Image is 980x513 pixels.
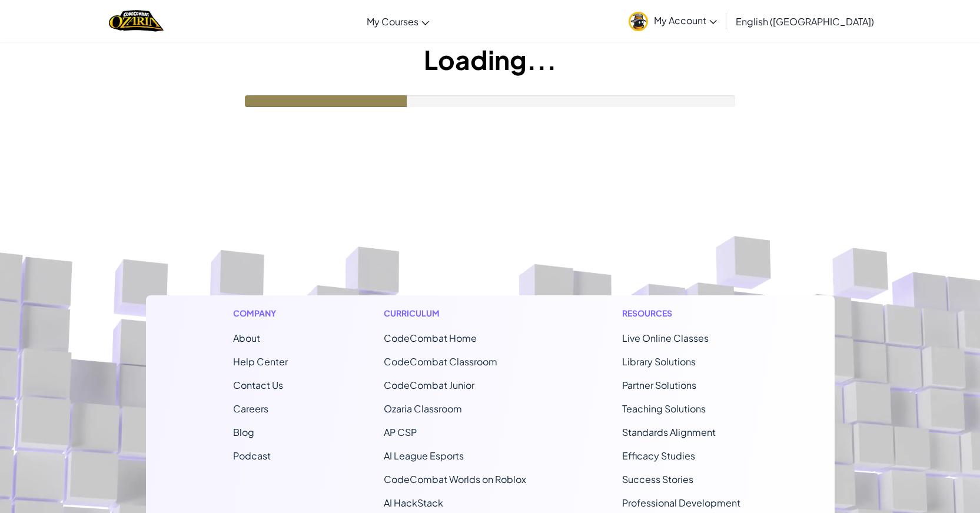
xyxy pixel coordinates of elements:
[384,332,477,344] span: CodeCombat Home
[384,449,464,462] a: AI League Esports
[622,307,748,319] h1: Resources
[109,9,164,33] img: Home
[730,5,880,37] a: English ([GEOGRAPHIC_DATA])
[654,14,717,26] span: My Account
[233,355,288,368] a: Help Center
[384,379,474,391] a: CodeCombat Junior
[367,15,418,28] span: My Courses
[384,426,417,438] a: AP CSP
[233,402,268,415] a: Careers
[233,379,283,391] span: Contact Us
[622,449,695,462] a: Efficacy Studies
[384,355,497,368] a: CodeCombat Classroom
[622,332,709,344] a: Live Online Classes
[384,497,443,509] a: AI HackStack
[384,402,462,415] a: Ozaria Classroom
[109,9,164,33] a: Ozaria by CodeCombat logo
[622,497,740,509] a: Professional Development
[361,5,435,37] a: My Courses
[736,15,874,28] span: English ([GEOGRAPHIC_DATA])
[384,307,526,319] h1: Curriculum
[233,307,288,319] h1: Company
[622,473,693,485] a: Success Stories
[622,355,696,368] a: Library Solutions
[233,449,271,462] a: Podcast
[629,12,648,31] img: avatar
[233,426,254,438] a: Blog
[623,2,723,39] a: My Account
[622,402,706,415] a: Teaching Solutions
[233,332,260,344] a: About
[384,473,526,485] a: CodeCombat Worlds on Roblox
[622,379,696,391] a: Partner Solutions
[622,426,716,438] a: Standards Alignment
